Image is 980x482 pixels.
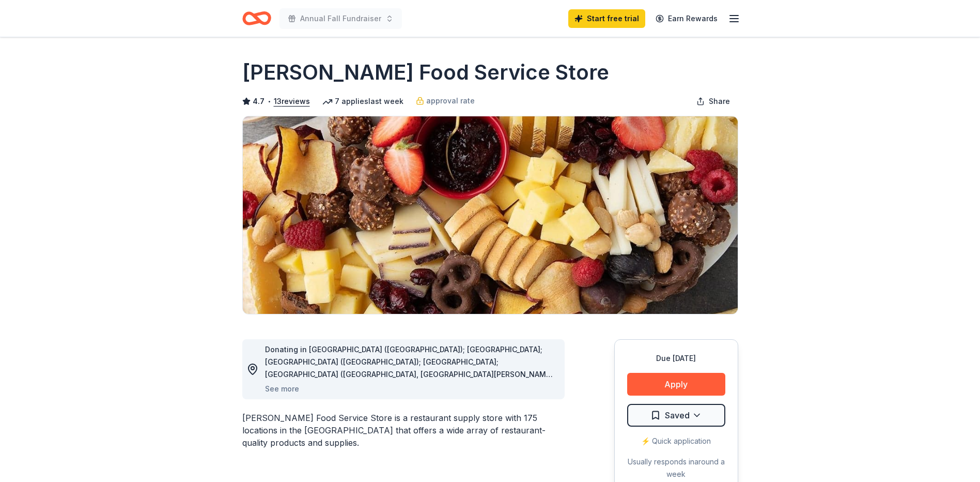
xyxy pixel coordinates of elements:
div: [PERSON_NAME] Food Service Store is a restaurant supply store with 175 locations in the [GEOGRAPH... [242,412,565,449]
button: Apply [627,373,725,396]
a: Start free trial [568,9,645,28]
span: • [267,97,271,106]
span: Saved [665,409,690,422]
button: 13reviews [274,95,310,108]
div: 7 applies last week [322,95,403,108]
div: ⚡️ Quick application [627,435,725,447]
span: Annual Fall Fundraiser [300,12,381,25]
a: Home [242,6,271,31]
div: Due [DATE] [627,352,725,365]
button: Share [688,91,738,112]
span: Share [709,95,730,108]
div: Usually responds in around a week [627,456,725,480]
button: Saved [627,404,725,427]
img: Image for Gordon Food Service Store [243,116,738,314]
button: Annual Fall Fundraiser [279,8,402,29]
a: approval rate [416,95,475,107]
a: Earn Rewards [649,9,724,28]
button: See more [265,383,299,395]
span: approval rate [426,95,475,107]
span: 4.7 [253,95,265,108]
h1: [PERSON_NAME] Food Service Store [242,58,609,87]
